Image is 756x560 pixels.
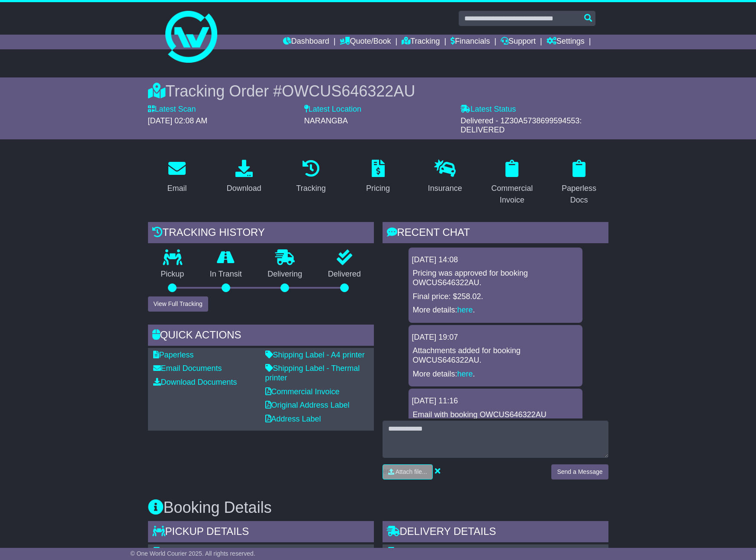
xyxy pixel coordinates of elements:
a: Paperless [153,351,194,359]
p: Email with booking OWCUS646322AU documents was sent to [EMAIL_ADDRESS][DOMAIN_NAME]. [413,410,578,438]
h3: Booking Details [148,499,608,516]
a: Email [161,157,192,197]
a: Paperless Docs [550,157,608,209]
button: Send a Message [551,464,608,480]
div: [DATE] 19:07 [412,333,579,342]
div: Commercial Invoice [489,183,536,206]
div: Tracking [296,183,325,194]
a: Shipping Label - Thermal printer [265,364,360,382]
a: here [457,306,473,314]
p: Pickup [148,270,197,279]
button: View Full Tracking [148,296,208,312]
a: Download Documents [153,378,237,386]
p: In Transit [197,270,255,279]
span: Delivered - 1Z30A5738699594553: DELIVERED [460,116,582,135]
p: More details: . [413,370,578,379]
div: Quick Actions [148,325,374,348]
label: Latest Location [304,105,361,114]
span: WCS - Wire and Cable Specialties [165,547,284,556]
a: Tracking [290,157,331,197]
a: Financials [450,35,490,49]
div: Pricing [366,183,390,194]
a: Pricing [360,157,396,197]
a: Commercial Invoice [483,157,541,209]
p: Attachments added for booking OWCUS646322AU. [413,346,578,365]
div: Download [227,183,261,194]
a: Tracking [402,35,440,49]
p: Delivering [255,270,315,279]
a: Shipping Label - A4 printer [265,351,365,359]
a: Commercial Invoice [265,387,340,396]
div: Insurance [428,183,462,194]
div: RECENT CHAT [383,222,608,245]
div: Email [167,183,187,194]
div: Tracking Order # [148,82,608,100]
label: Latest Status [460,105,516,114]
p: More details: . [413,306,578,315]
a: Quote/Book [340,35,391,49]
a: Dashboard [283,35,329,49]
a: Insurance [422,157,468,197]
span: Inspire With Wire [400,547,459,556]
div: [DATE] 14:08 [412,255,579,265]
a: Original Address Label [265,401,350,409]
span: [DATE] 02:08 AM [148,116,208,125]
a: Email Documents [153,364,222,373]
span: © One World Courier 2025. All rights reserved. [130,550,255,557]
a: Settings [547,35,585,49]
a: Download [221,157,267,197]
p: Final price: $258.02. [413,292,578,302]
a: Support [501,35,536,49]
span: NARANGBA [304,116,348,125]
div: Pickup Details [148,521,374,544]
span: OWCUS646322AU [282,82,415,100]
div: Delivery Details [383,521,608,544]
label: Latest Scan [148,105,196,114]
a: Address Label [265,415,321,423]
p: Pricing was approved for booking OWCUS646322AU. [413,269,578,287]
p: Delivered [315,270,374,279]
a: here [457,370,473,378]
div: Tracking history [148,222,374,245]
div: [DATE] 11:16 [412,396,579,406]
div: Paperless Docs [556,183,603,206]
